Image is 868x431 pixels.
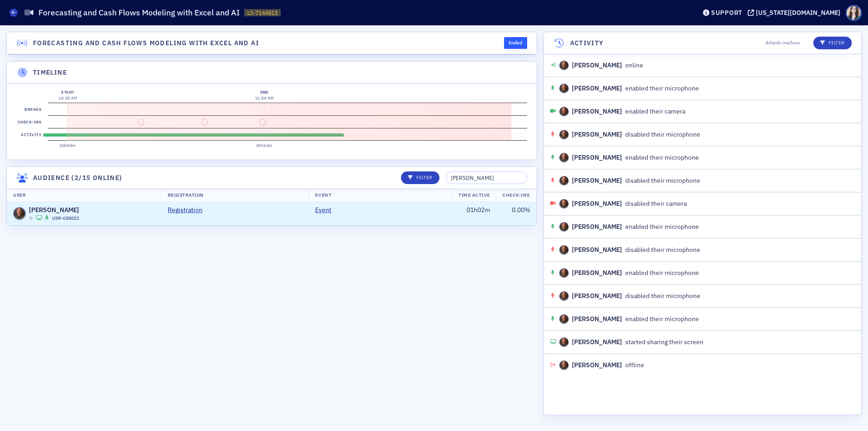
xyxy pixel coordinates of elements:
time: 00h44m [256,143,273,148]
label: Check-ins [16,116,43,128]
div: disabled their microphone [559,291,700,301]
div: [PERSON_NAME] [572,130,622,139]
div: disabled their microphone [559,176,700,185]
div: [PERSON_NAME] [572,176,622,185]
th: Registration [161,189,309,202]
div: [PERSON_NAME] [572,199,622,208]
div: enabled their camera [559,107,685,116]
i: Sharing Screen [36,216,42,221]
p: Filter [408,174,433,181]
input: Search… [446,171,527,184]
time: 10:20 AM [58,95,77,100]
div: [PERSON_NAME] [572,153,622,162]
div: [PERSON_NAME] [572,61,622,70]
div: disabled their microphone [559,245,700,255]
div: [US_STATE][DOMAIN_NAME] [756,9,840,17]
div: enabled their microphone [559,84,699,93]
div: started sharing their screen [559,337,703,347]
a: Event [315,205,338,215]
div: [PERSON_NAME] [572,245,622,255]
time: 11:04 AM [255,95,274,100]
span: LS-7144813 [247,9,278,17]
p: Filter [820,39,845,47]
div: disabled their camera [559,199,687,208]
button: [US_STATE][DOMAIN_NAME] [748,9,844,16]
h4: Activity [570,38,604,48]
i: Microphone Active [45,216,49,221]
span: Profile [846,5,862,21]
h4: Audience (2/15 online) [33,173,123,183]
div: Support [711,9,742,17]
span: [PERSON_NAME] [29,205,79,215]
div: Start [58,89,77,95]
label: Activity [19,128,43,141]
div: [PERSON_NAME] [572,268,622,278]
div: offline [559,360,644,370]
div: [PERSON_NAME] [572,222,622,232]
div: enabled their microphone [559,314,699,324]
time: 00h00m [60,143,76,148]
span: 4 check-ins/hour [765,39,801,47]
th: User [7,189,161,202]
h1: Forecasting and Cash Flows Modeling with Excel and AI [38,7,240,18]
div: disabled their microphone [559,130,700,139]
td: 0.00 % [496,202,537,225]
div: End [255,89,274,95]
div: online [559,61,643,70]
div: enabled their microphone [559,153,699,162]
div: [PERSON_NAME] [572,337,622,347]
th: Time Active [452,189,496,202]
button: Filter [813,37,852,49]
h4: Timeline [33,68,67,77]
div: [PERSON_NAME] [572,107,622,116]
th: Check-Ins [496,189,536,202]
div: [PERSON_NAME] [572,314,622,324]
div: [PERSON_NAME] [572,360,622,370]
div: [PERSON_NAME] [572,291,622,301]
th: Event [309,189,452,202]
div: enabled their microphone [559,268,699,278]
a: Registration [168,205,209,215]
div: [PERSON_NAME] [572,84,622,93]
button: Filter [401,171,439,184]
span: USR-658021 [52,215,79,222]
div: Offline [29,216,33,220]
td: 01h02m [452,202,496,225]
label: Breaks [23,103,43,116]
div: enabled their microphone [559,222,699,232]
h4: Forecasting and Cash Flows Modeling with Excel and AI [33,38,259,48]
div: Ended [504,37,527,49]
